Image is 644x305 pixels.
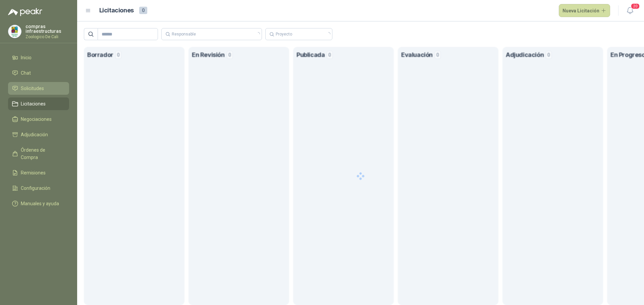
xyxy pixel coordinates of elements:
[21,169,46,176] span: Remisiones
[21,54,32,61] span: Inicio
[21,85,44,92] span: Solicitudes
[8,97,69,110] a: Licitaciones
[21,184,50,192] span: Configuración
[25,35,69,39] p: Zoologico De Cali
[21,100,46,107] span: Licitaciones
[99,6,134,15] h1: Licitaciones
[21,146,63,161] span: Órdenes de Compra
[559,4,610,17] button: Nueva Licitación
[256,32,260,36] span: loading
[326,32,330,36] span: loading
[8,82,69,95] a: Solicitudes
[631,3,640,9] span: 20
[21,116,52,123] span: Negociaciones
[21,131,48,138] span: Adjudicación
[8,67,69,79] a: Chat
[8,182,69,195] a: Configuración
[25,24,69,33] p: compras infraestructuras
[8,197,69,210] a: Manuales y ayuda
[8,25,21,38] img: Company Logo
[8,128,69,141] a: Adjudicación
[624,5,636,17] button: 20
[21,69,31,77] span: Chat
[21,200,59,207] span: Manuales y ayuda
[139,7,147,14] span: 0
[8,166,69,179] a: Remisiones
[8,51,69,64] a: Inicio
[8,113,69,126] a: Negociaciones
[8,144,69,164] a: Órdenes de Compra
[8,8,42,16] img: Logo peakr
